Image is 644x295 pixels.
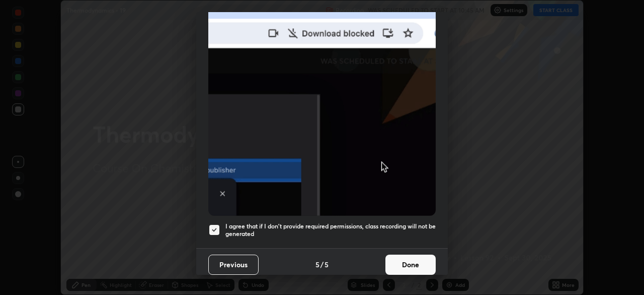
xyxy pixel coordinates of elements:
[208,255,259,275] button: Previous
[320,259,324,270] h4: /
[385,255,436,275] button: Done
[315,259,319,270] h4: 5
[325,259,329,270] h4: 5
[225,222,436,238] h5: I agree that if I don't provide required permissions, class recording will not be generated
